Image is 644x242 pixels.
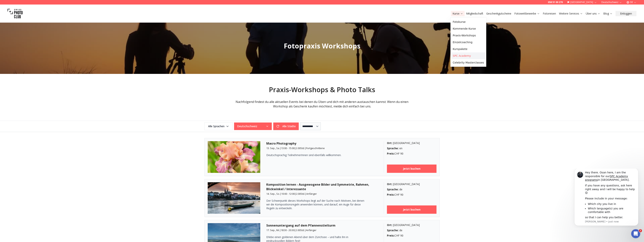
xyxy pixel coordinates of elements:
[400,234,403,237] span: 90
[387,188,436,191] div: de
[485,11,513,16] button: Geschenkgutscheine
[16,47,67,51] div: so that I can help you better.
[8,6,23,21] img: Swiss photo club
[266,192,280,195] span: 14. Sep., So.
[266,146,325,150] small: | | |
[603,12,613,15] a: Blog
[8,3,15,9] img: Profile image for Osan
[387,193,436,197] div: CHF
[451,59,485,66] a: Celebrity Masterclasses
[387,234,394,237] b: Preis :
[387,205,436,214] a: Jetzt buchen
[306,146,325,150] span: Fortgeschrittene
[400,152,403,155] span: 90
[403,167,420,171] b: Jetzt buchen
[514,12,540,15] a: Fotowettbewerbe
[16,51,67,55] p: Message from Osan, sent Just now
[466,12,483,15] a: Mitgliedschaft
[387,141,392,145] b: Ort :
[387,146,436,150] div: en
[266,192,317,195] small: | | |
[266,153,364,157] p: Deutschsprachig TeilnehmerInnen sind ebenfalls willkommen.
[387,182,436,186] div: [GEOGRAPHIC_DATA]
[451,52,485,59] a: SPC Academy
[266,146,280,150] span: 13. Sep., Sa.
[306,228,316,232] span: Anfänger
[229,86,416,93] h2: Praxis-Workshops & Photo Talks
[451,39,485,46] a: Einzelcoaching
[236,100,408,108] span: Nachfolgend findest du alle aktuellen Events bei denen du Üben und dich mit anderen austauschen k...
[465,11,485,16] button: Mitgliedschaft
[453,12,463,15] a: Kurse
[451,32,485,39] a: Praxis-Workshops
[208,141,260,173] img: Macro Photography
[204,122,233,130] button: Alle Sprachen
[387,141,436,145] div: [GEOGRAPHIC_DATA]
[387,228,436,232] div: de
[387,152,436,155] div: CHF
[387,146,399,150] b: Sprache :
[616,11,636,16] button: Einloggen
[387,165,436,173] a: Jetzt buchen
[281,192,295,195] span: 10:00 - 12:00
[281,228,294,232] span: 18:30 - 20:30
[548,1,563,4] a: 058 51 00 270
[486,12,511,15] a: Geschenkgutscheine
[266,141,378,146] h3: Macro Photography
[387,193,394,196] b: Preis :
[16,28,67,32] div: Please include in your message:
[557,11,584,16] button: Weitere Services
[266,182,378,191] h3: Komposition lernen - Ausgewogene Bilder und Symmetrie, Rahmen, Blickwinkel / Interessante
[19,38,67,45] li: Which language(s) you are comfortable with
[451,11,465,16] button: Kurse
[387,223,392,227] b: Ort :
[266,228,316,232] small: | | |
[296,228,305,232] span: 2.00 Std.
[569,169,644,228] iframe: Intercom notifications message
[208,182,260,214] img: Komposition lernen - Ausgewogene Bilder und Symmetrie, Rahmen, Blickwinkel / Interessante
[559,12,583,15] a: Weitere Services
[234,123,272,130] button: Deutschschweiz
[296,146,305,150] span: 2.00 Std.
[387,152,394,155] b: Preis :
[543,12,556,15] a: Fotoreisen
[296,192,305,195] span: 2.00 Std.
[387,234,436,237] div: CHF
[19,34,67,37] li: Which city you live in
[16,15,67,26] div: If you have any questions, ask here right away and I will be happy to help 😊
[451,18,485,25] a: Fotokurse
[266,223,378,228] h3: Sonnenuntergang auf dem Pfannenstielturm
[387,223,436,227] div: [GEOGRAPHIC_DATA]
[16,2,67,51] div: Message content
[584,11,602,16] button: Über uns
[403,208,420,211] b: Jetzt buchen
[631,229,640,238] iframe: Intercom live chat
[451,46,485,52] a: Kurspakete
[306,192,317,195] span: Anfänger
[513,11,541,16] button: Fotowettbewerbe
[586,12,600,15] a: Über uns
[284,41,360,51] span: Fotopraxis Workshops
[205,123,232,130] span: Alle Sprachen
[266,228,280,232] span: 17. Sep., Mi.
[541,11,557,16] button: Fotoreisen
[602,11,614,16] button: Blog
[451,25,485,32] a: Kommende Kurse
[273,123,299,130] button: Alle Städte
[266,199,364,210] p: Der Schwerpunkt dieses Workshops liegt auf der Suche nach Motiven, bei denen wir die Kompositions...
[387,188,399,191] b: Sprache :
[16,2,67,13] div: Hey there. Osan here, I am the responsible for our in [GEOGRAPHIC_DATA].
[281,146,295,150] span: 13:00 - 15:00
[387,228,399,232] b: Sprache :
[387,182,392,186] b: Ort :
[400,193,403,196] span: 90
[639,229,642,232] span: 2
